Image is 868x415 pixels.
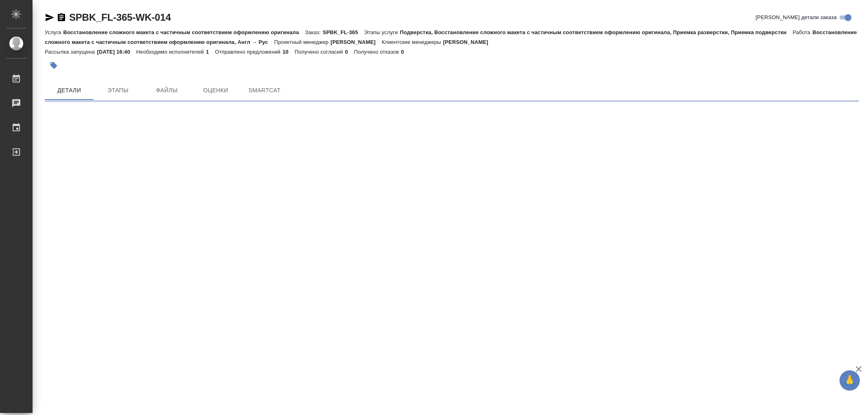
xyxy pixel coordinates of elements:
[45,49,97,55] p: Рассылка запущена
[136,49,206,55] p: Необходимо исполнителей
[206,49,215,55] p: 1
[364,29,400,35] p: Этапы услуги
[443,39,494,45] p: [PERSON_NAME]
[63,29,305,35] p: Восстановление сложного макета с частичным соответствием оформлению оригинала
[245,85,284,96] span: SmartCat
[57,13,66,22] button: Скопировать ссылку
[69,12,171,23] a: SPBK_FL-365-WK-014
[305,29,323,35] p: Заказ:
[793,29,813,35] p: Работа
[97,49,136,55] p: [DATE] 16:40
[45,13,55,22] button: Скопировать ссылку для ЯМессенджера
[345,49,354,55] p: 0
[382,39,443,45] p: Клиентские менеджеры
[45,29,63,35] p: Услуга
[215,49,282,55] p: Отправлено предложений
[840,370,860,391] button: 🙏
[354,49,401,55] p: Получено отказов
[323,29,364,35] p: SPBK_FL-365
[400,29,793,35] p: Подверстка, Восстановление сложного макета с частичным соответствием оформлению оригинала, Приемк...
[756,13,837,22] span: [PERSON_NAME] детали заказа
[843,372,857,389] span: 🙏
[295,49,345,55] p: Получено согласий
[147,85,186,96] span: Файлы
[401,49,410,55] p: 0
[282,49,295,55] p: 10
[274,39,330,45] p: Проектный менеджер
[45,56,63,74] button: Добавить тэг
[98,85,138,96] span: Этапы
[196,85,235,96] span: Оценки
[50,85,89,96] span: Детали
[330,39,382,45] p: [PERSON_NAME]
